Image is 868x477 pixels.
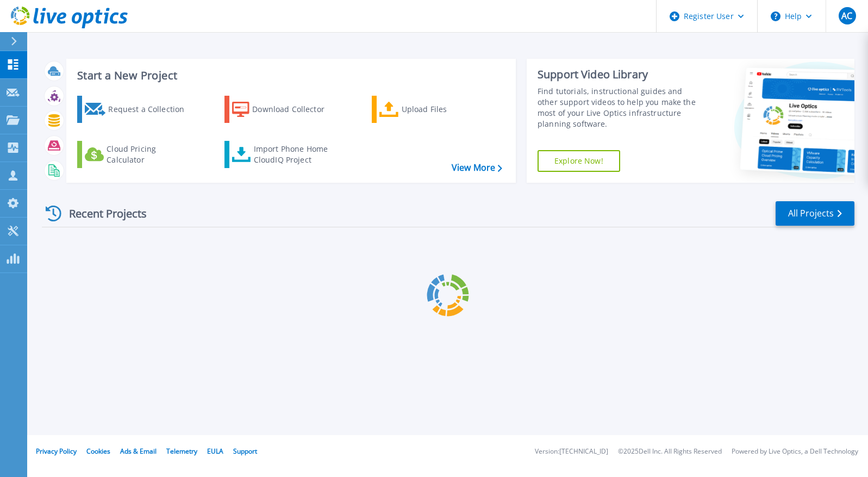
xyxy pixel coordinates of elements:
[402,98,489,120] div: Upload Files
[77,96,198,123] a: Request a Collection
[77,70,502,82] h3: Start a New Project
[36,447,77,456] a: Privacy Policy
[535,448,608,455] li: Version: [TECHNICAL_ID]
[538,150,620,172] a: Explore Now!
[618,448,722,455] li: © 2025 Dell Inc. All Rights Reserved
[776,201,854,226] a: All Projects
[841,11,852,20] span: AC
[233,447,257,456] a: Support
[372,96,493,123] a: Upload Files
[120,447,157,456] a: Ads & Email
[77,141,198,168] a: Cloud Pricing Calculator
[538,86,703,129] div: Find tutorials, instructional guides and other support videos to help you make the most of your L...
[452,163,502,173] a: View More
[107,144,193,165] div: Cloud Pricing Calculator
[254,144,339,165] div: Import Phone Home CloudIQ Project
[224,96,346,123] a: Download Collector
[108,98,195,120] div: Request a Collection
[732,448,858,455] li: Powered by Live Optics, a Dell Technology
[207,447,223,456] a: EULA
[166,447,197,456] a: Telemetry
[86,447,110,456] a: Cookies
[42,200,161,227] div: Recent Projects
[252,98,339,120] div: Download Collector
[538,67,703,82] div: Support Video Library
